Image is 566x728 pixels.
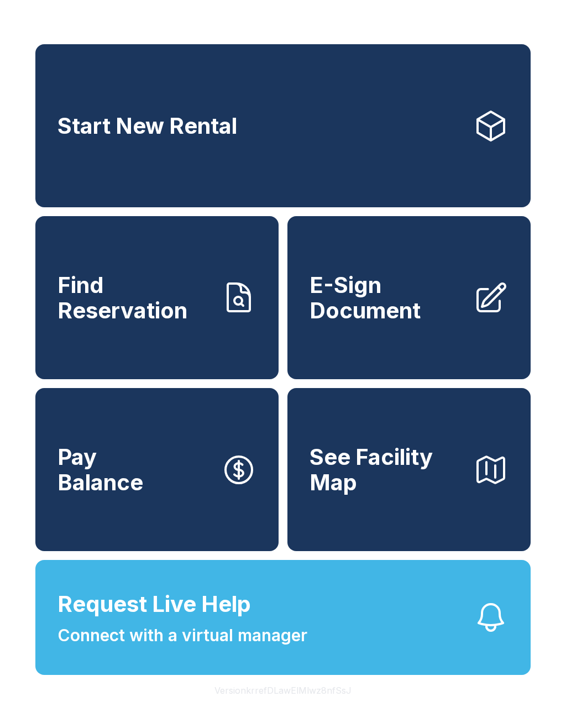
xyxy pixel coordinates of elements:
[287,388,531,551] button: See Facility Map
[287,216,531,379] a: E-Sign Document
[57,623,307,648] span: Connect with a virtual manager
[35,388,279,551] button: PayBalance
[35,44,531,207] a: Start New Rental
[57,273,212,323] span: Find Reservation
[206,675,360,706] button: VersionkrrefDLawElMlwz8nfSsJ
[57,588,251,621] span: Request Live Help
[57,113,237,139] span: Start New Rental
[35,560,531,675] button: Request Live HelpConnect with a virtual manager
[57,444,143,495] span: Pay Balance
[310,444,464,495] span: See Facility Map
[310,273,464,323] span: E-Sign Document
[35,216,279,379] a: Find Reservation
